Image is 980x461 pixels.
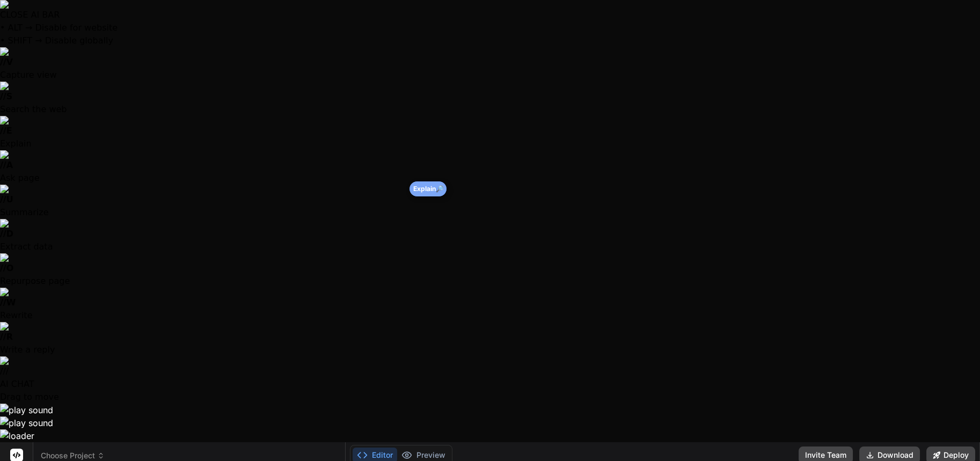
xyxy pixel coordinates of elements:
span: Choose Project [41,450,105,461]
